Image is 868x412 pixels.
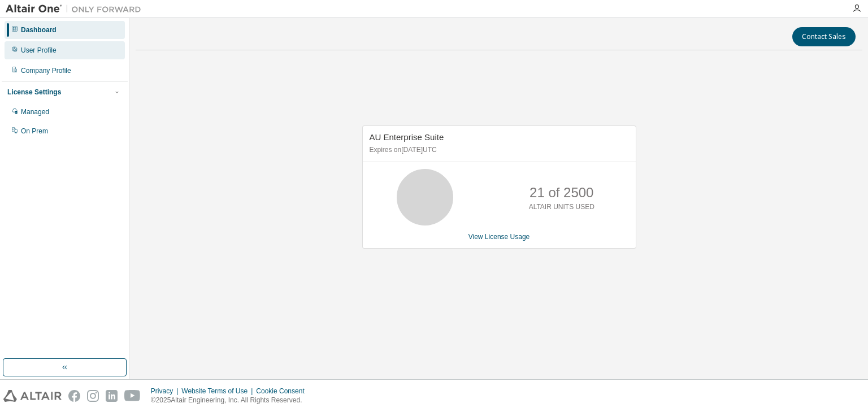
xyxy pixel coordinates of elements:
[370,132,444,142] span: AU Enterprise Suite
[151,396,311,405] p: © 2025 Altair Engineering, Inc. All Rights Reserved.
[7,88,61,97] div: License Settings
[151,387,181,396] div: Privacy
[21,127,48,136] div: On Prem
[468,233,530,241] a: View License Usage
[68,390,80,402] img: facebook.svg
[256,387,311,396] div: Cookie Consent
[124,390,141,402] img: youtube.svg
[792,27,856,46] button: Contact Sales
[370,145,626,155] p: Expires on [DATE] UTC
[529,202,594,212] p: ALTAIR UNITS USED
[21,46,57,55] div: User Profile
[87,390,99,402] img: instagram.svg
[21,25,57,34] div: Dashboard
[3,390,62,402] img: altair_logo.svg
[21,107,49,116] div: Managed
[21,66,71,75] div: Company Profile
[181,387,256,396] div: Website Terms of Use
[106,390,118,402] img: linkedin.svg
[530,183,593,202] p: 21 of 2500
[6,3,147,15] img: Altair One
